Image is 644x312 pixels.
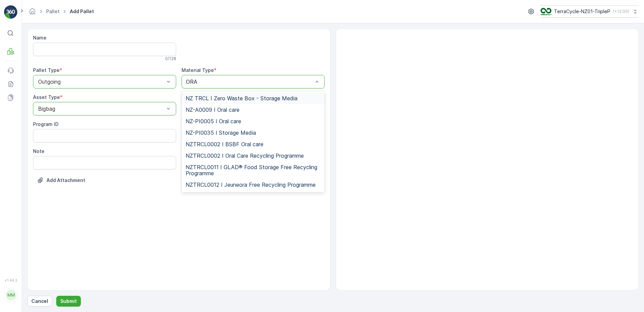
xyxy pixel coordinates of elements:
span: NZTRCL0012 I Jeuneora Free Recycling Programme [186,182,316,188]
img: TC_7kpGtVS.png [541,8,551,15]
div: MM [6,290,17,301]
label: Asset Type [33,94,60,100]
p: Submit [60,298,77,305]
button: Cancel [27,296,52,307]
p: 0 / 128 [165,56,176,61]
span: NZ-PI0005 I Oral care [186,118,241,124]
span: v 1.49.3 [4,278,18,282]
span: NZ TRCL I Zero Waste Box - Storage Media [186,95,297,101]
label: Program ID [33,121,59,127]
button: Submit [56,296,81,307]
p: Cancel [31,298,48,305]
button: TerraCycle-NZ01-TripleP(+12:00) [541,5,639,18]
a: Homepage [29,10,36,16]
p: Add Attachment [46,177,85,184]
span: NZ-A0009 I Oral care [186,107,239,113]
span: NZTRCL0002 I Oral Care Recycling Programme [186,153,304,159]
p: TerraCycle-NZ01-TripleP [554,8,610,15]
p: ( +12:00 ) [613,9,629,14]
a: Pallet [46,8,60,14]
label: Material Type [182,67,214,73]
label: Note [33,148,44,154]
span: NZTRCL0002 I BSBF Oral care [186,141,263,147]
span: NZTRCL0011 I GLAD® Food Storage Free Recycling Programme [186,164,321,176]
button: Upload File [33,175,89,186]
label: Pallet Type [33,67,60,73]
img: logo [4,5,18,19]
button: MM [4,284,18,307]
label: Name [33,35,46,41]
span: NZ-PI0035 I Storage Media [186,130,256,136]
span: Add Pallet [68,8,95,15]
